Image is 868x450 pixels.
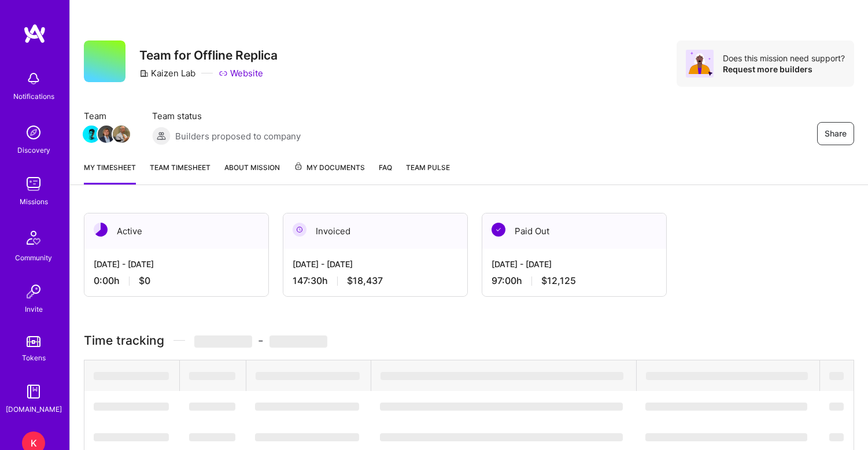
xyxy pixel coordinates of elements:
span: ‌ [189,433,235,441]
span: $18,437 [347,275,383,287]
span: ‌ [269,335,327,348]
a: My Documents [294,161,365,185]
a: Team Member Avatar [99,124,114,144]
span: ‌ [94,372,169,380]
span: $12,125 [541,275,576,287]
span: ‌ [829,403,844,411]
div: [DOMAIN_NAME] [6,403,62,415]
div: Discovery [17,144,50,156]
span: Builders proposed to company [175,130,301,142]
a: Team timesheet [150,161,210,185]
i: icon CompanyGray [139,69,149,78]
img: Team Member Avatar [98,126,115,143]
span: Team Pulse [406,163,450,172]
span: ‌ [94,433,169,441]
span: ‌ [381,372,623,380]
div: 0:00 h [94,275,259,287]
img: Paid Out [492,223,505,237]
img: teamwork [22,172,45,196]
div: Paid Out [482,213,666,249]
div: Active [84,213,268,249]
div: Community [15,252,52,264]
div: 97:00 h [492,275,657,287]
img: Team Member Avatar [113,126,130,143]
img: Avatar [686,50,714,78]
img: Team Member Avatar [83,126,100,143]
span: ‌ [829,433,844,441]
div: Invite [25,303,43,315]
h3: Team for Offline Replica [139,48,278,62]
a: FAQ [379,161,392,185]
div: Invoiced [283,213,467,249]
a: Team Pulse [406,161,450,185]
a: Website [219,67,263,79]
span: ‌ [829,372,844,380]
img: Invite [22,280,45,303]
span: ‌ [255,403,359,411]
a: Team Member Avatar [114,124,129,144]
span: ‌ [256,372,360,380]
h3: Time tracking [84,333,854,348]
span: $0 [139,275,150,287]
span: Share [825,128,847,139]
span: Team [84,110,129,122]
div: Request more builders [723,64,845,75]
span: ‌ [255,433,359,441]
span: ‌ [94,403,169,411]
span: ‌ [645,433,807,441]
img: logo [23,23,46,44]
span: ‌ [646,372,808,380]
div: Missions [20,196,48,208]
span: ‌ [189,372,235,380]
span: ‌ [380,433,623,441]
img: Invoiced [293,223,306,237]
span: ‌ [194,335,252,348]
a: About Mission [224,161,280,185]
span: ‌ [380,403,623,411]
div: 147:30 h [293,275,458,287]
img: guide book [22,380,45,403]
span: My Documents [294,161,365,174]
span: Team status [152,110,301,122]
div: Notifications [13,90,54,102]
a: Team Member Avatar [84,124,99,144]
span: - [194,333,327,348]
span: ‌ [189,403,235,411]
img: Community [20,224,47,252]
button: Share [817,122,854,145]
div: [DATE] - [DATE] [293,258,458,270]
div: Kaizen Lab [139,67,195,79]
a: My timesheet [84,161,136,185]
img: Active [94,223,108,237]
div: [DATE] - [DATE] [492,258,657,270]
img: discovery [22,121,45,144]
div: Does this mission need support? [723,53,845,64]
img: tokens [27,336,40,347]
img: bell [22,67,45,90]
div: Tokens [22,352,46,364]
img: Builders proposed to company [152,127,171,145]
div: [DATE] - [DATE] [94,258,259,270]
span: ‌ [645,403,807,411]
